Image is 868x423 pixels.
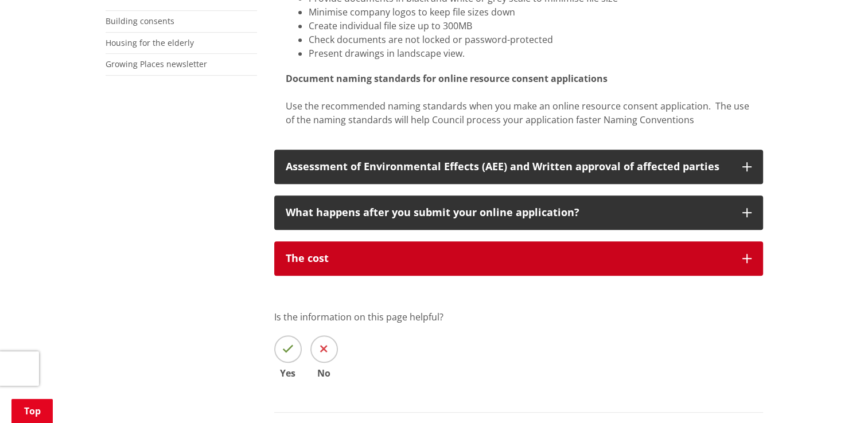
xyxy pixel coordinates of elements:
[310,369,338,378] span: No
[309,46,752,60] li: Present drawings in landscape view.​
[309,33,752,46] li: Check documents are not locked or password-protected
[286,72,608,85] strong: Document naming standards for online resource consent applications
[106,15,174,26] a: Building consents
[274,195,763,230] button: What happens after you submit your online application?
[286,99,752,127] div: Use the recommended naming standards when you make an online resource consent application. The us...
[309,19,752,33] li: Create individual file size up to 300MB
[11,399,53,423] a: Top
[309,5,752,19] li: Minimise company logos to keep file sizes down
[106,58,207,69] a: Growing Places newsletter
[274,150,763,184] button: Assessment of Environmental Effects (AEE) and Written approval of affected parties
[286,253,731,264] div: The cost
[274,241,763,276] button: The cost
[274,310,763,324] p: Is the information on this page helpful?
[815,375,857,416] iframe: Messenger Launcher
[286,207,731,218] div: What happens after you submit your online application?
[286,161,731,173] div: Assessment of Environmental Effects (AEE) and Written approval of affected parties
[274,369,302,378] span: Yes
[106,37,194,48] a: Housing for the elderly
